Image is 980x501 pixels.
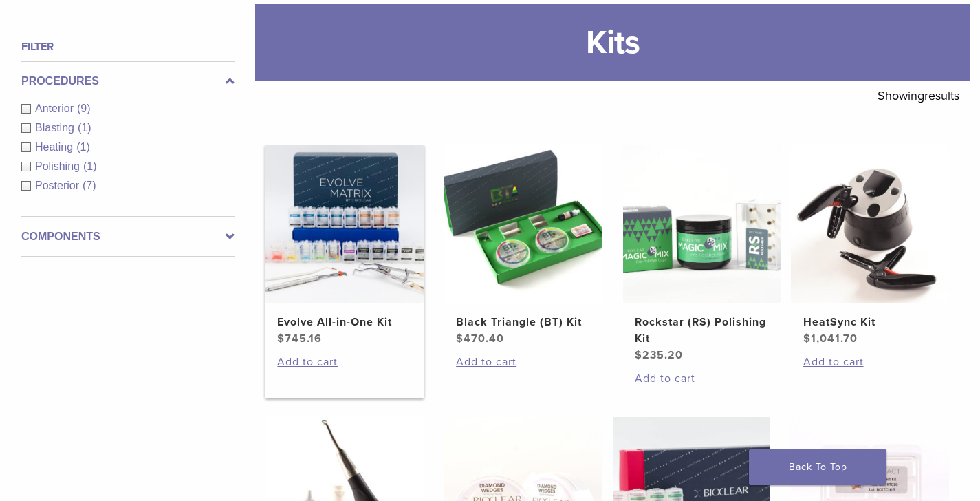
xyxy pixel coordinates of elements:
h2: Evolve All-in-One Kit [277,314,411,330]
img: Rockstar (RS) Polishing Kit [623,145,781,303]
span: Anterior [35,103,77,114]
p: Showing results [878,81,959,110]
label: Components [21,228,235,245]
a: Add to cart: “Evolve All-in-One Kit” [277,354,411,370]
h4: Filter [21,39,235,55]
h2: HeatSync Kit [803,314,937,330]
span: Polishing [35,160,83,172]
span: Blasting [35,122,78,134]
a: Black Triangle (BT) KitBlack Triangle (BT) Kit $470.40 [444,145,602,347]
span: Heating [35,141,76,153]
bdi: 470.40 [456,332,504,345]
span: (7) [83,180,96,191]
span: (1) [76,141,90,153]
a: Back To Top [749,449,886,485]
a: Evolve All-in-One KitEvolve All-in-One Kit $745.16 [265,145,424,347]
img: Evolve All-in-One Kit [265,145,424,303]
span: (1) [78,122,91,134]
img: HeatSync Kit [791,145,949,303]
bdi: 745.16 [277,332,322,345]
h2: Black Triangle (BT) Kit [456,314,590,330]
bdi: 235.20 [635,348,683,362]
a: HeatSync KitHeatSync Kit $1,041.70 [791,145,949,347]
img: Black Triangle (BT) Kit [444,145,602,303]
span: $ [456,332,464,345]
span: Posterior [35,180,83,191]
a: Add to cart: “Rockstar (RS) Polishing Kit” [635,370,769,387]
span: $ [635,348,642,362]
a: Add to cart: “HeatSync Kit” [803,354,937,370]
span: $ [277,332,285,345]
label: Procedures [21,73,235,89]
bdi: 1,041.70 [803,332,858,345]
span: (1) [83,160,97,172]
span: $ [803,332,811,345]
h2: Rockstar (RS) Polishing Kit [635,314,769,347]
span: (9) [77,103,91,114]
h1: Kits [255,4,970,81]
a: Add to cart: “Black Triangle (BT) Kit” [456,354,590,370]
a: Rockstar (RS) Polishing KitRockstar (RS) Polishing Kit $235.20 [623,145,781,363]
